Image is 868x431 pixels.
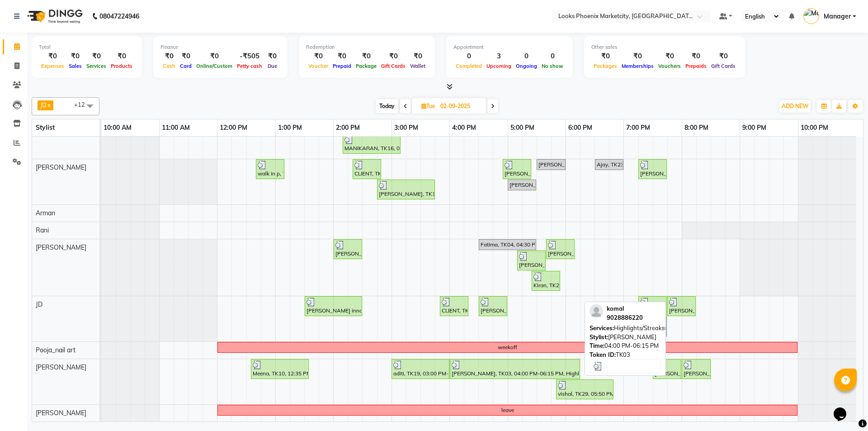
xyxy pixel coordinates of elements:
span: Products [108,63,135,69]
div: ₹0 [160,51,178,62]
span: Manager [824,12,851,21]
img: logo [23,4,85,29]
a: 8:00 PM [682,121,711,134]
a: 5:00 PM [508,121,537,134]
span: Package [354,63,379,69]
div: 9028886220 [607,313,643,322]
div: weekoff [498,343,517,351]
div: 0 [453,51,484,62]
div: ₹0 [683,51,709,62]
div: ₹0 [379,51,408,62]
div: [PERSON_NAME] innayat client, TK06, 01:30 PM-02:30 PM, Pedi Labs Manicure(F) [306,298,361,315]
div: 3 [484,51,514,62]
span: [PERSON_NAME] [36,363,86,371]
a: 10:00 PM [798,121,830,134]
div: CLIENT, TK14, 02:20 PM-02:50 PM, [PERSON_NAME] Trimming [354,161,380,178]
div: Fatima, TK04, 04:30 PM-05:30 PM, Full Body Waxing(F) [480,241,535,249]
span: Highlights/Streaks(F)* [614,324,674,332]
span: JD [36,300,42,308]
span: Services: [590,324,614,332]
div: MANIKARAN, TK16, 02:10 PM-03:10 PM, [PERSON_NAME] Trimming,[PERSON_NAME] Color [PERSON_NAME] [344,135,400,152]
span: Gift Cards [379,63,408,69]
div: Appointment [453,43,566,51]
span: +12 [74,101,92,108]
span: Cash [160,63,178,69]
span: Ongoing [514,63,539,69]
a: 2:00 PM [334,121,362,134]
span: Tue [419,103,438,109]
span: Expenses [39,63,66,69]
div: [PERSON_NAME], TK18, 02:45 PM-03:45 PM, Stylist Cut(M),[PERSON_NAME] Trimming [378,181,434,198]
div: Total [39,43,135,51]
div: TK03 [590,350,661,360]
a: 3:00 PM [392,121,420,134]
span: Token ID: [590,351,616,358]
span: JD [40,101,47,109]
a: 11:00 AM [160,121,192,134]
div: ₹0 [264,51,280,62]
div: ₹0 [108,51,135,62]
a: 6:00 PM [566,121,594,134]
span: [PERSON_NAME] [36,243,86,251]
div: -₹505 [235,51,264,62]
span: Petty cash [235,63,264,69]
span: Memberships [619,63,656,69]
span: No show [539,63,566,69]
span: Rani [36,226,49,234]
div: walk in p, TK08, 12:40 PM-01:10 PM, Stylist Cut(M) [257,161,283,178]
div: ₹0 [306,51,330,62]
a: 4:00 PM [450,121,478,134]
div: ₹0 [66,51,84,62]
div: aditi, TK19, 03:00 PM-04:00 PM, Cr.Stylist Cut(F) [392,360,448,378]
div: Finance [160,43,280,51]
a: 1:00 PM [276,121,304,134]
div: ₹0 [619,51,656,62]
span: Stylist: [590,333,608,341]
div: ₹0 [591,51,619,62]
div: ₹0 [84,51,108,62]
span: Wallet [408,63,428,69]
span: [PERSON_NAME] [36,163,86,171]
div: 0 [539,51,566,62]
div: [PERSON_NAME], TK03, 04:00 PM-06:15 PM, Highlights/Streaks(F)* [451,360,579,378]
div: Ajay, TK23, 06:30 PM-07:00 PM, Stylist Cut(M) [596,161,623,169]
div: [PERSON_NAME], TK12, 02:00 PM-02:30 PM, Upperlip Threading [335,241,361,258]
div: CLIENT, TK21, 03:50 PM-04:20 PM, Foot Massage(F) [441,298,467,315]
div: [PERSON_NAME], TK01, 07:30 PM-08:00 PM, K Wash Shampoo(F) [654,360,680,378]
span: Completed [453,63,484,69]
span: Sales [66,63,84,69]
div: [PERSON_NAME], TK13, 05:00 PM-05:30 PM, Stylist Cut(M) [509,181,535,189]
div: [PERSON_NAME], TK17, 04:30 PM-05:00 PM, Foot Massage(F) [480,298,506,315]
div: [PERSON_NAME], TK01, 07:15 PM-07:45 PM, Head Massage Olive(F) [639,298,666,315]
div: ₹0 [354,51,379,62]
input: 2025-09-02 [438,99,483,113]
a: 10:00 AM [101,121,134,134]
img: profile [590,304,603,318]
div: ₹0 [656,51,683,62]
span: ADD NEW [782,103,808,109]
span: Prepaid [330,63,354,69]
span: Services [84,63,108,69]
div: 04:00 PM-06:15 PM [590,341,661,350]
span: Time: [590,342,604,349]
span: Voucher [306,63,330,69]
div: ₹0 [194,51,235,62]
span: Today [376,99,398,113]
div: Other sales [591,43,738,51]
div: ₹0 [709,51,738,62]
div: ₹0 [39,51,66,62]
a: 7:00 PM [624,121,652,134]
div: leave [501,406,514,414]
a: x [47,101,51,109]
span: Packages [591,63,619,69]
span: Stylist [36,123,55,132]
div: ₹0 [408,51,428,62]
span: Prepaids [683,63,709,69]
div: [PERSON_NAME], TK24, 04:55 PM-05:25 PM, Stylist Cut(M) [504,161,530,178]
span: Due [265,63,279,69]
span: [PERSON_NAME] [36,409,86,417]
div: Redemption [306,43,428,51]
div: Meena, TK10, 12:35 PM-01:35 PM, Cr.Stylist Cut(F) [252,360,308,378]
span: Arman [36,209,55,217]
b: 08047224946 [99,4,139,29]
